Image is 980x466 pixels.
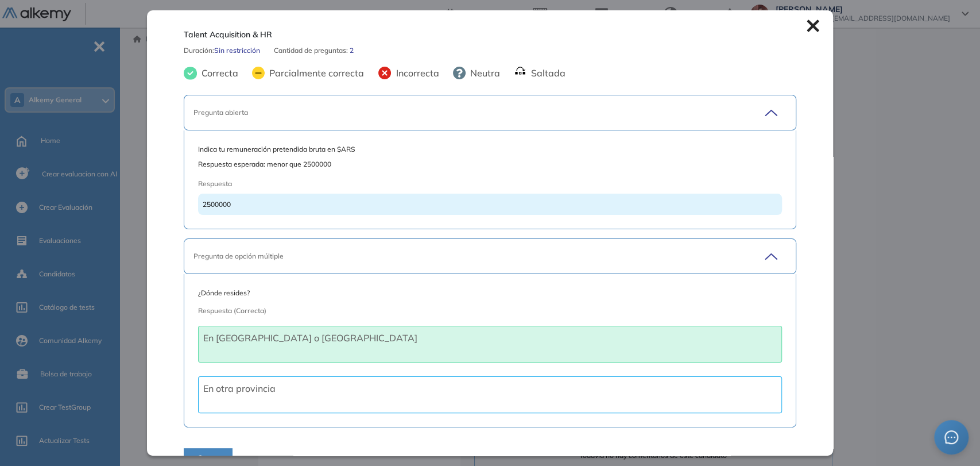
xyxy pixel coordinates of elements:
span: ¿Dónde resides? [198,288,782,298]
span: Indica tu remuneración pretendida bruta en $ARS [198,144,782,155]
span: Cerrar [197,453,219,463]
span: 2 [350,45,354,56]
span: Sin restricción [214,45,260,56]
span: Duración : [184,45,214,56]
span: Respuesta esperada: menor que 2500000 [198,159,782,170]
span: message [944,430,959,445]
span: Parcialmente correcta [265,66,364,80]
span: Saltada [526,66,565,80]
div: Pregunta de opción múltiple [193,251,727,261]
div: Pregunta abierta [193,107,727,118]
span: Neutra [466,66,500,80]
span: 2500000 [203,200,231,209]
span: Respuesta (Correcta) [198,306,266,315]
span: Cantidad de preguntas: [274,45,350,56]
span: Talent Acquisition & HR [184,29,272,41]
span: En otra provincia [203,383,276,394]
span: En [GEOGRAPHIC_DATA] o [GEOGRAPHIC_DATA] [203,332,417,344]
span: Incorrecta [392,66,439,80]
span: Correcta [197,66,238,80]
span: Respuesta [198,179,723,189]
